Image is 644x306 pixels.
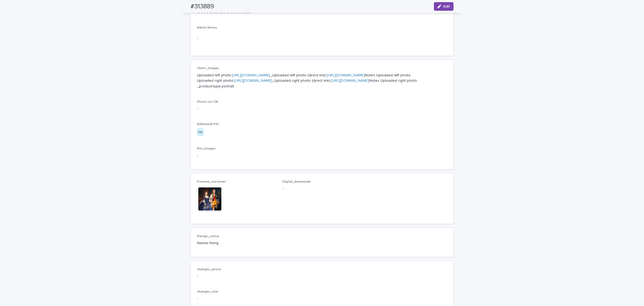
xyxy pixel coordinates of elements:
span: Preview_customer [197,180,226,183]
p: - [197,273,447,279]
p: Needs fixing [197,240,276,246]
p: - [197,153,447,159]
span: Digital_downloads [283,180,311,183]
span: Edit [443,5,450,8]
p: - [197,106,447,112]
p: - [283,186,362,192]
span: changes_size [197,290,218,293]
span: Additional Pet [197,123,219,126]
a: [URL][DOMAIN_NAME] [232,73,270,77]
a: [URL][DOMAIN_NAME] [331,79,369,83]
span: Design_status [197,235,219,238]
p: - [197,296,447,302]
span: Admin Notes [197,26,217,29]
span: changes_photo [197,268,221,271]
span: Pet_Images [197,147,216,150]
p: - [197,35,447,41]
h2: #313889 [191,3,214,10]
span: Photo not OK [197,100,218,104]
button: Edit [434,2,453,11]
p: Uploaded left photo: _Uploaded left photo (direct link): Notes Uploaded left photo: Uploaded righ... [197,73,447,89]
a: [URL][DOMAIN_NAME] [327,73,365,77]
span: Client_Images [197,67,219,70]
div: no [197,128,204,136]
a: [URL][DOMAIN_NAME] [234,79,272,83]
